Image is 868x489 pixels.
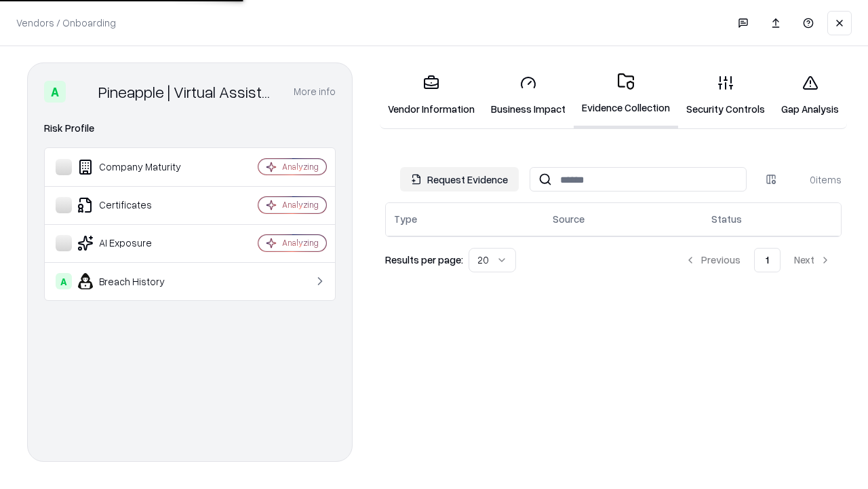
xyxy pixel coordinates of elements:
a: Business Impact [483,64,574,127]
a: Security Controls [678,64,773,127]
div: Type [394,212,417,226]
div: A [44,81,66,103]
a: Gap Analysis [773,64,847,127]
div: Status [711,212,742,226]
div: Analyzing [282,161,319,173]
a: Vendor Information [380,64,483,127]
div: Analyzing [282,237,319,249]
div: Analyzing [282,199,319,211]
div: Pineapple | Virtual Assistant Agency [98,81,277,103]
div: Certificates [56,197,218,213]
div: 0 items [787,173,842,187]
button: Request Evidence [400,167,519,192]
div: Source [553,212,585,226]
div: Risk Profile [44,120,336,137]
div: Company Maturity [56,159,218,175]
img: Pineapple | Virtual Assistant Agency [71,81,93,103]
div: A [56,273,72,289]
a: Evidence Collection [574,62,678,128]
p: Vendors / Onboarding [16,16,116,30]
button: 1 [754,248,781,272]
div: AI Exposure [56,235,218,251]
div: Breach History [56,273,218,289]
p: Results per page: [385,253,463,267]
button: More info [294,79,336,104]
nav: pagination [674,248,842,272]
